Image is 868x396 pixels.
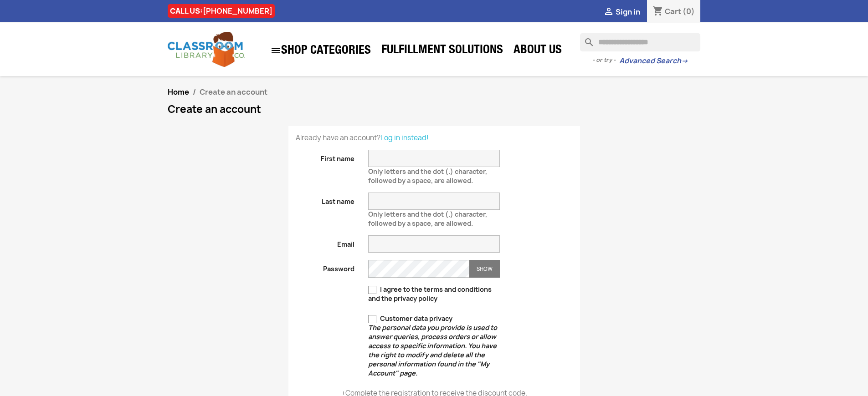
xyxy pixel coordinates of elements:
span: Sign in [616,7,640,17]
a: SHOP CATEGORIES [266,41,375,61]
label: Customer data privacy [368,314,500,378]
span: Only letters and the dot (.) character, followed by a space, are allowed. [368,206,487,228]
label: Last name [289,193,362,206]
label: Password [289,260,362,274]
span: - or try - [592,56,619,65]
img: Classroom Library Company [168,32,245,67]
span: → [681,56,688,66]
a: Log in instead! [380,133,429,142]
i: shopping_cart [652,6,663,17]
input: Password input [368,260,469,278]
i:  [270,45,281,56]
input: Search [580,33,700,51]
span: Create an account [200,87,267,97]
button: Show [469,260,500,278]
i:  [603,7,614,18]
a: Advanced Search→ [619,56,688,66]
label: First name [289,150,362,163]
label: I agree to the terms and conditions and the privacy policy [368,285,500,303]
a: About Us [509,42,566,60]
span: Cart [665,6,681,16]
a: Home [168,87,189,97]
span: (0) [683,6,695,16]
a:  Sign in [603,7,640,17]
span: Only letters and the dot (.) character, followed by a space, are allowed. [368,163,487,185]
a: Fulfillment Solutions [377,42,508,60]
div: CALL US: [168,4,275,18]
h1: Create an account [168,104,701,115]
p: Already have an account? [296,133,573,142]
em: The personal data you provide is used to answer queries, process orders or allow access to specif... [368,323,497,377]
label: Email [289,235,362,249]
i: search [580,33,591,44]
a: [PHONE_NUMBER] [203,6,272,16]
